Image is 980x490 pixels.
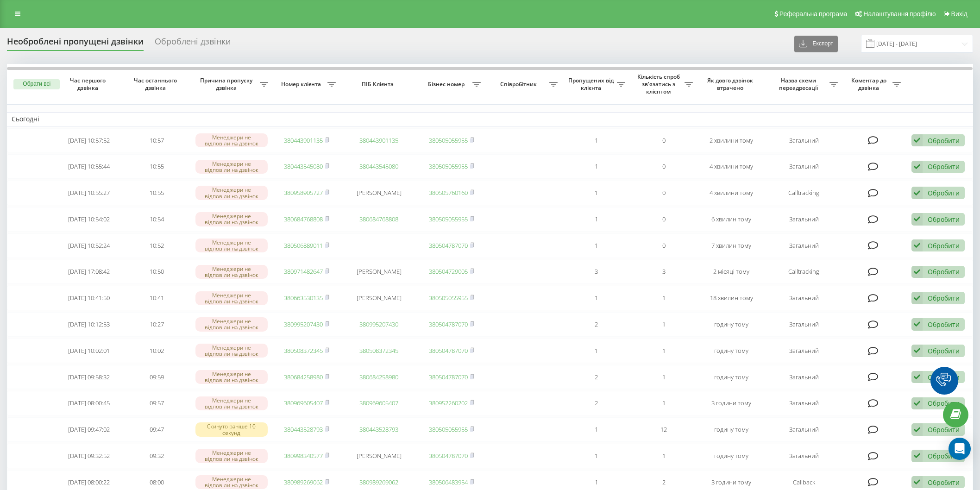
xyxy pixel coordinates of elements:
div: Менеджери не відповіли на дзвінок [195,291,268,305]
td: [DATE] 10:57:52 [55,128,123,153]
a: 380506889011 [284,241,323,250]
td: 1 [562,154,630,179]
td: 10:57 [123,128,190,153]
span: Коментар до дзвінка [847,77,892,91]
div: Необроблені пропущені дзвінки [7,37,144,51]
a: 380443901135 [284,136,323,144]
span: Причина пропуску дзвінка [195,77,259,91]
td: [DATE] 09:58:32 [55,365,123,389]
a: 380505055955 [429,294,468,302]
td: 1 [562,181,630,205]
span: Реферальна програма [779,10,848,18]
td: 2 [562,312,630,337]
td: 1 [562,444,630,468]
td: годину тому [697,444,765,468]
a: 380995207430 [284,320,323,328]
td: Загальний [765,286,842,310]
div: Обробити [928,136,960,145]
td: 10:52 [123,233,190,258]
div: Обробити [928,320,960,329]
span: Вихід [951,10,967,18]
span: ПІБ Клієнта [348,81,409,88]
td: 1 [562,286,630,310]
div: Оброблені дзвінки [155,37,231,51]
td: [DATE] 10:55:44 [55,154,123,179]
td: 3 [562,260,630,284]
div: Open Intercom Messenger [949,438,971,460]
div: Менеджери не відповіли на дзвінок [195,370,268,384]
td: 2 місяці тому [697,260,765,284]
span: Бізнес номер [422,81,472,88]
a: 380443901135 [359,136,398,144]
td: 1 [562,233,630,258]
td: [PERSON_NAME] [340,181,418,205]
td: 0 [630,207,697,232]
td: 1 [562,207,630,232]
td: Calltracking [765,260,842,284]
td: 2 хвилини тому [697,128,765,153]
td: 1 [630,391,697,415]
td: [DATE] 10:55:27 [55,181,123,205]
a: 380663530135 [284,294,323,302]
a: 380508372345 [284,346,323,355]
div: Обробити [928,294,960,302]
a: 380505055955 [429,162,468,170]
td: 6 хвилин тому [697,207,765,232]
td: [DATE] 10:02:01 [55,339,123,363]
a: 380684768808 [284,215,323,223]
td: [PERSON_NAME] [340,286,418,310]
td: 09:57 [123,391,190,415]
a: 380958905727 [284,188,323,197]
td: 1 [562,417,630,442]
td: годину тому [697,417,765,442]
span: Час останнього дзвінка [131,77,183,91]
a: 380443545080 [359,162,398,170]
a: 380504787070 [429,241,468,250]
span: Як довго дзвінок втрачено [705,77,758,91]
span: Налаштування профілю [863,10,936,18]
div: Обробити [928,241,960,250]
a: 380443528793 [284,425,323,433]
td: Загальний [765,154,842,179]
div: Скинуто раніше 10 секунд [195,422,268,436]
a: 380505760160 [429,188,468,197]
div: Обробити [928,373,960,382]
span: Пропущених від клієнта [567,77,617,91]
td: 1 [562,339,630,363]
td: Загальний [765,417,842,442]
div: Менеджери не відповіли на дзвінок [195,239,268,252]
a: 380443545080 [284,162,323,170]
td: 09:47 [123,417,190,442]
a: 380684258980 [284,373,323,381]
td: [DATE] 08:00:45 [55,391,123,415]
a: 380505055955 [429,215,468,223]
a: 380504729005 [429,267,468,276]
td: Загальний [765,128,842,153]
td: 4 хвилини тому [697,154,765,179]
a: 380504787070 [429,373,468,381]
div: Менеджери не відповіли на дзвінок [195,317,268,331]
span: Час першого дзвінка [63,77,115,91]
td: 10:50 [123,260,190,284]
td: Загальний [765,444,842,468]
a: 380504787070 [429,452,468,460]
td: 09:32 [123,444,190,468]
td: 10:55 [123,154,190,179]
td: Загальний [765,391,842,415]
div: Обробити [928,215,960,224]
div: Обробити [928,452,960,460]
div: Менеджери не відповіли на дзвінок [195,449,268,463]
a: 380684768808 [359,215,398,223]
span: Кількість спроб зв'язатись з клієнтом [634,73,685,95]
div: Менеджери не відповіли на дзвінок [195,475,268,489]
td: [DATE] 10:41:50 [55,286,123,310]
td: [PERSON_NAME] [340,260,418,284]
div: Обробити [928,478,960,487]
div: Обробити [928,399,960,408]
a: 380505055955 [429,425,468,433]
div: Обробити [928,162,960,171]
td: 3 години тому [697,391,765,415]
a: 380443528793 [359,425,398,433]
a: 380952260202 [429,399,468,407]
td: [DATE] 09:32:52 [55,444,123,468]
